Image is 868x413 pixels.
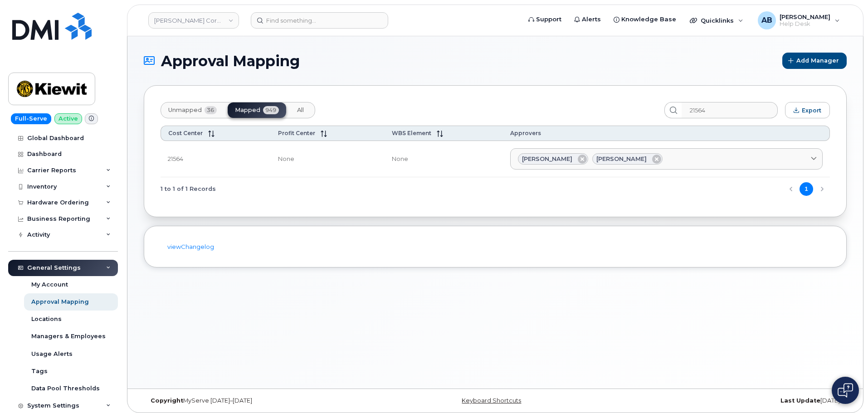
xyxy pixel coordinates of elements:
strong: Last Update [780,397,820,404]
span: [PERSON_NAME] [596,155,647,163]
button: Export [785,102,830,118]
span: Approvers [510,130,541,136]
strong: Copyright [151,397,183,404]
td: None [271,141,385,178]
td: None [385,141,503,178]
span: Unmapped [168,107,202,114]
span: 1 to 1 of 1 Records [161,182,216,196]
td: 21564 [161,141,271,178]
span: Add Manager [796,56,839,65]
div: MyServe [DATE]–[DATE] [144,397,378,404]
span: WBS Element [392,130,431,136]
span: Profit Center [278,130,315,136]
button: Add Manager [782,53,847,69]
span: [PERSON_NAME] [522,155,572,163]
div: [DATE] [612,397,847,404]
span: All [297,107,304,114]
span: 36 [205,106,217,114]
a: viewChangelog [167,243,214,250]
button: Page 1 [800,182,813,196]
a: [PERSON_NAME][PERSON_NAME] [510,148,823,170]
img: Open chat [838,383,853,398]
span: Export [802,107,821,114]
span: Approval Mapping [161,53,300,69]
span: Cost Center [168,130,203,136]
input: Search... [682,102,778,118]
a: Keyboard Shortcuts [462,397,521,404]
